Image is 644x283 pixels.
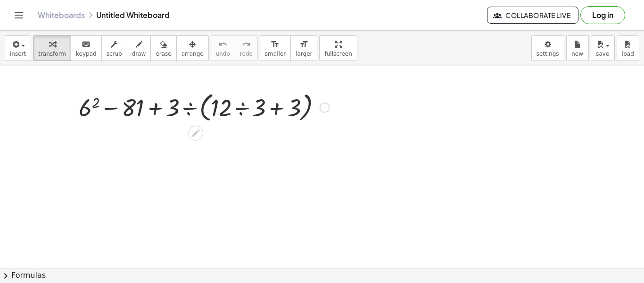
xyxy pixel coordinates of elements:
[5,35,31,61] button: insert
[11,8,26,23] button: Toggle navigation
[71,35,102,61] button: keyboardkeypad
[211,35,235,61] button: undoundo
[537,51,559,57] span: settings
[101,35,127,61] button: scrub
[531,35,564,61] button: settings
[235,35,258,61] button: redoredo
[218,39,227,50] i: undo
[176,35,209,61] button: arrange
[150,35,176,61] button: erase
[216,51,230,57] span: undo
[242,39,251,50] i: redo
[324,51,352,57] span: fullscreen
[580,6,625,24] button: Log in
[188,126,203,141] div: Edit math
[265,51,286,57] span: smaller
[240,51,253,57] span: redo
[271,39,280,50] i: format_size
[566,35,589,61] button: new
[10,51,26,57] span: insert
[82,39,91,50] i: keyboard
[290,35,317,61] button: format_sizelarger
[571,51,583,57] span: new
[487,7,578,24] button: Collaborate Live
[127,35,151,61] button: draw
[107,51,122,57] span: scrub
[617,35,639,61] button: load
[596,51,609,57] span: save
[319,35,357,61] button: fullscreen
[296,51,312,57] span: larger
[622,51,634,57] span: load
[156,51,171,57] span: erase
[299,39,308,50] i: format_size
[33,35,71,61] button: transform
[182,51,204,57] span: arrange
[132,51,146,57] span: draw
[76,51,97,57] span: keypad
[38,51,66,57] span: transform
[260,35,291,61] button: format_sizesmaller
[495,11,570,19] span: Collaborate Live
[38,10,85,20] a: Whiteboards
[591,35,615,61] button: save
